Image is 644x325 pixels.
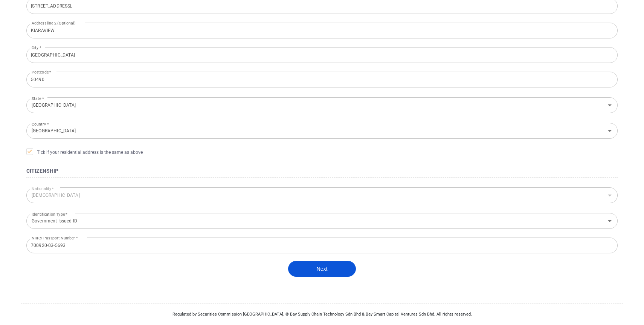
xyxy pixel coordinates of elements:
label: Nationality * [32,184,54,193]
span: Tick if your residential address is the same as above [26,148,143,156]
h4: Citizenship [26,166,618,175]
button: Open [604,126,615,136]
label: City * [32,45,41,51]
label: Identification Type * [32,209,67,219]
button: Next [288,261,356,277]
label: State * [32,94,44,103]
button: Open [604,216,615,226]
label: Address line 2 (Optional) [32,20,75,26]
label: NRIC/ Passport Number * [32,235,78,241]
button: Open [604,100,615,110]
label: Postcode * [32,69,51,75]
label: Country * [32,119,49,129]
